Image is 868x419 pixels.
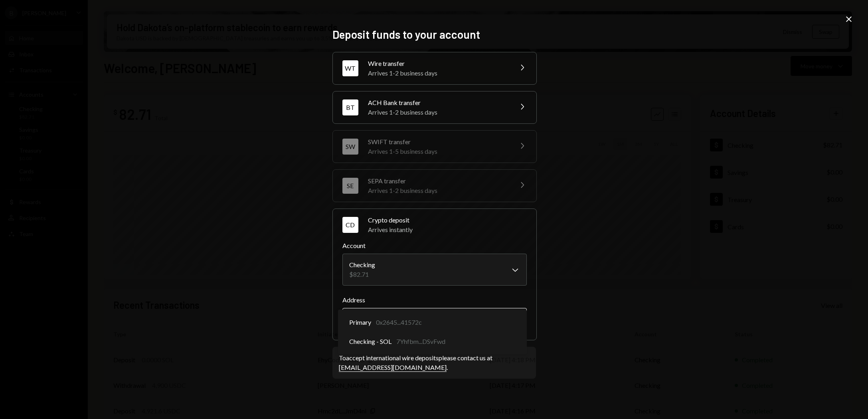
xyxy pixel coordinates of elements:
[368,176,508,186] div: SEPA transfer
[342,254,527,286] button: Account
[368,68,508,78] div: Arrives 1-2 business days
[368,59,508,68] div: Wire transfer
[342,217,358,233] div: CD
[368,137,508,147] div: SWIFT transfer
[342,60,358,76] div: WT
[368,98,508,107] div: ACH Bank transfer
[342,99,358,115] div: BT
[349,337,391,346] span: Checking - SOL
[396,337,445,346] div: 7Yhfbm...DSvFwd
[349,318,371,327] span: Primary
[368,186,508,195] div: Arrives 1-2 business days
[339,353,530,372] div: To accept international wire deposits please contact us at .
[342,295,527,305] label: Address
[342,308,527,330] button: Address
[368,107,508,117] div: Arrives 1-2 business days
[339,363,447,372] a: [EMAIL_ADDRESS][DOMAIN_NAME]
[332,27,536,42] h2: Deposit funds to your account
[368,225,527,234] div: Arrives instantly
[368,147,508,156] div: Arrives 1-5 business days
[342,241,527,250] label: Account
[342,178,358,194] div: SE
[376,318,422,327] div: 0x2645...41572c
[368,215,527,225] div: Crypto deposit
[342,139,358,155] div: SW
